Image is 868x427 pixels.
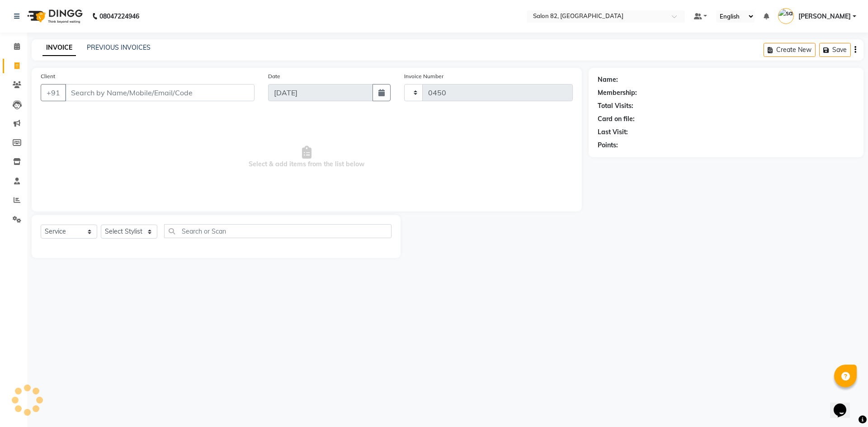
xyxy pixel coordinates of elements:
[404,72,443,80] label: Invoice Number
[598,141,618,150] div: Points:
[23,4,85,29] img: logo
[598,127,628,137] div: Last Visit:
[87,43,151,52] a: PREVIOUS INVOICES
[598,101,633,111] div: Total Visits:
[598,114,635,124] div: Card on file:
[268,72,280,80] label: Date
[164,224,392,238] input: Search or Scan
[41,112,573,202] span: Select & add items from the list below
[65,84,255,101] input: Search by Name/Mobile/Email/Code
[798,12,851,21] span: [PERSON_NAME]
[42,40,76,56] a: INVOICE
[41,72,55,80] label: Client
[41,84,66,101] button: +91
[819,43,851,57] button: Save
[598,75,618,84] div: Name:
[99,4,139,29] b: 08047224946
[778,8,794,24] img: sangita
[764,43,816,57] button: Create New
[830,391,859,418] iframe: chat widget
[598,88,637,98] div: Membership:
